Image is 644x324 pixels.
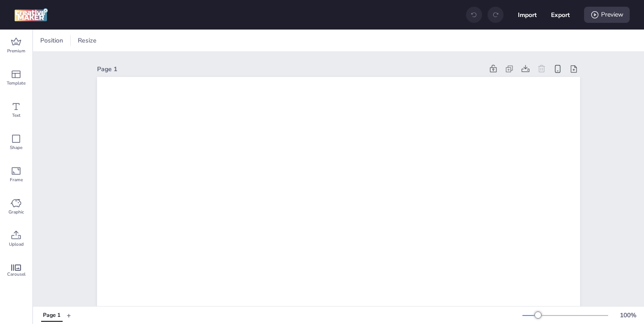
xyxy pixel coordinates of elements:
[37,307,67,323] div: Tabs
[584,7,630,23] div: Preview
[7,80,25,87] span: Template
[10,144,22,151] span: Shape
[14,8,48,21] img: logo Creative Maker
[617,311,639,320] div: 100 %
[9,241,24,248] span: Upload
[10,176,23,183] span: Frame
[518,5,537,24] button: Import
[12,112,21,119] span: Text
[7,271,25,278] span: Carousel
[7,47,25,55] span: Premium
[551,5,570,24] button: Export
[76,36,98,45] span: Resize
[43,311,60,320] div: Page 1
[38,36,65,45] span: Position
[8,209,24,216] span: Graphic
[67,307,71,323] button: +
[97,64,483,74] div: Page 1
